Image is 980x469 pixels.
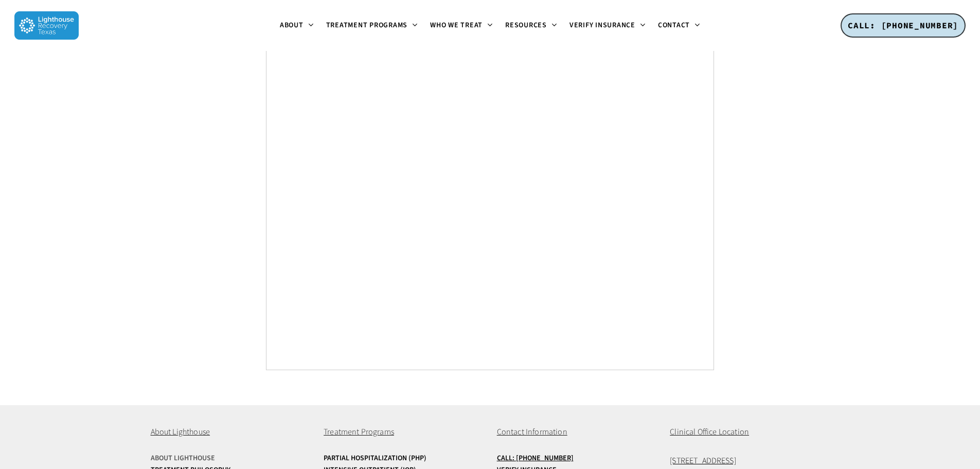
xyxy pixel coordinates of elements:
[658,20,690,30] span: Contact
[324,426,394,438] span: Treatment Programs
[652,22,706,30] a: Contact
[326,20,408,30] span: Treatment Programs
[497,426,567,438] span: Contact Information
[841,13,966,38] a: CALL: [PHONE_NUMBER]
[151,426,210,438] span: About Lighthouse
[430,20,483,30] span: Who We Treat
[280,20,304,30] span: About
[320,22,424,30] a: Treatment Programs
[670,455,736,466] a: [STREET_ADDRESS]
[274,22,320,30] a: About
[505,20,547,30] span: Resources
[563,22,652,30] a: Verify Insurance
[497,453,574,463] u: Call: [PHONE_NUMBER]
[497,455,656,462] a: Call: [PHONE_NUMBER]
[499,22,563,30] a: Resources
[14,11,79,40] img: Lighthouse Recovery Texas
[324,455,483,462] a: Partial Hospitalization (PHP)
[569,20,635,30] span: Verify Insurance
[151,455,310,462] a: About Lighthouse
[670,426,749,438] span: Clinical Office Location
[848,20,958,30] span: CALL: [PHONE_NUMBER]
[424,22,499,30] a: Who We Treat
